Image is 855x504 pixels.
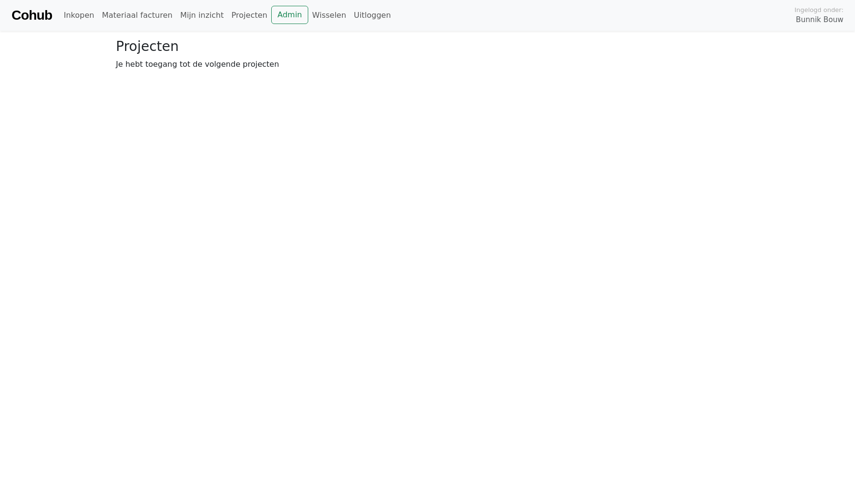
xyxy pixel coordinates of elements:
a: Inkopen [60,6,98,25]
a: Uitloggen [350,6,395,25]
a: Projecten [227,6,271,25]
a: Cohub [12,4,52,27]
a: Mijn inzicht [176,6,228,25]
a: Wisselen [308,6,350,25]
span: Ingelogd onder: [794,5,843,14]
a: Materiaal facturen [98,6,176,25]
a: Admin [271,6,308,24]
h3: Projecten [116,38,739,55]
p: Je hebt toegang tot de volgende projecten [116,59,739,70]
span: Bunnik Bouw [796,14,843,25]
